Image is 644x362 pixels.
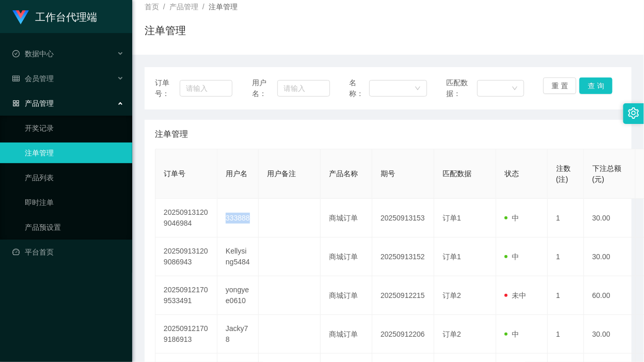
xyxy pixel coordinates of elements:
[628,107,639,119] i: 图标: setting
[584,199,636,238] td: 30.00
[169,3,198,11] span: 产品管理
[446,77,477,99] span: 匹配数据：
[329,169,358,178] span: 产品名称
[277,80,329,97] input: 请输入
[145,3,159,11] span: 首页
[321,276,372,315] td: 商城订单
[12,12,97,21] a: 工作台代理端
[321,199,372,238] td: 商城订单
[145,23,186,38] h1: 注单管理
[217,199,259,238] td: 333888
[505,330,519,338] span: 中
[592,164,621,183] span: 下注总额(元)
[267,169,296,178] span: 用户备注
[25,143,124,163] a: 注单管理
[548,199,584,238] td: 1
[12,100,20,107] i: 图标: appstore-o
[209,3,238,11] span: 注单管理
[349,77,369,99] span: 名称：
[505,253,519,261] span: 中
[584,238,636,276] td: 30.00
[584,315,636,354] td: 30.00
[372,276,434,315] td: 20250912215
[226,169,247,178] span: 用户名
[12,99,54,107] span: 产品管理
[443,291,461,300] span: 订单2
[443,214,461,222] span: 订单1
[372,315,434,354] td: 20250912206
[163,3,165,11] span: /
[321,315,372,354] td: 商城订单
[12,50,20,57] i: 图标: check-circle-o
[548,238,584,276] td: 1
[12,242,124,262] a: 图标: dashboard平台首页
[443,253,461,261] span: 订单1
[217,238,259,276] td: Kellysing5484
[155,199,217,238] td: 202509131209046984
[35,1,97,34] h1: 工作台代理端
[12,10,29,25] img: logo.9652507e.png
[548,276,584,315] td: 1
[155,128,188,140] span: 注单管理
[372,238,434,276] td: 20250913152
[12,75,20,82] i: 图标: table
[543,77,576,94] button: 重 置
[321,238,372,276] td: 商城订单
[217,315,259,354] td: Jacky78
[217,276,259,315] td: yongyee0610
[252,77,277,99] span: 用户名：
[505,169,519,178] span: 状态
[415,85,421,92] i: 图标: down
[579,77,612,94] button: 查 询
[556,164,571,183] span: 注数(注)
[12,50,54,58] span: 数据中心
[584,276,636,315] td: 60.00
[180,80,233,97] input: 请输入
[25,118,124,138] a: 开奖记录
[548,315,584,354] td: 1
[164,169,185,178] span: 订单号
[155,77,180,99] span: 订单号：
[381,169,395,178] span: 期号
[155,276,217,315] td: 202509121709533491
[505,214,519,222] span: 中
[443,330,461,338] span: 订单2
[202,3,205,11] span: /
[12,74,54,83] span: 会员管理
[505,291,526,300] span: 未中
[25,167,124,188] a: 产品列表
[372,199,434,238] td: 20250913153
[25,217,124,238] a: 产品预设置
[512,85,518,92] i: 图标: down
[443,169,472,178] span: 匹配数据
[25,192,124,213] a: 即时注单
[155,315,217,354] td: 202509121709186913
[155,238,217,276] td: 202509131209086943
